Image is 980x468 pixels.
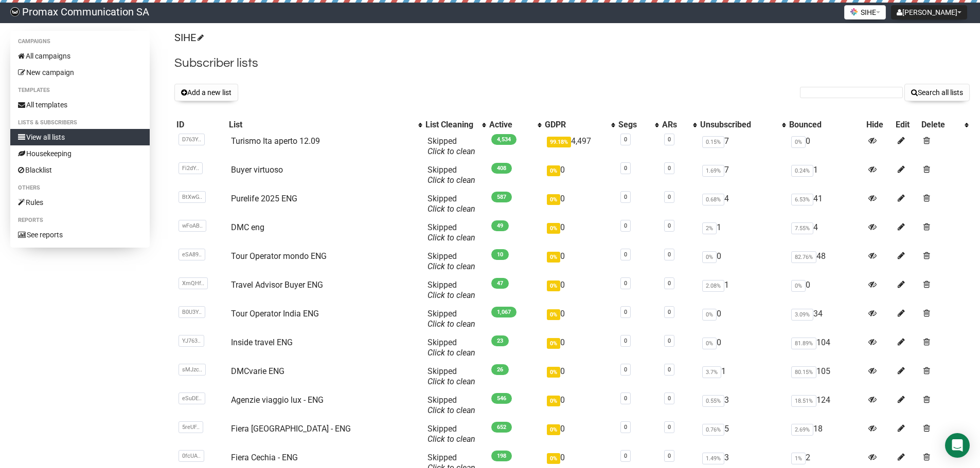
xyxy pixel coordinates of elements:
td: 1 [698,276,787,305]
a: DMCvarie ENG [231,366,284,376]
a: See reports [10,227,150,243]
th: Active: No sort applied, activate to apply an ascending sort [487,118,543,132]
button: Search all lists [904,84,970,101]
td: 0 [698,247,787,276]
img: 88c7fc33e09b74c4e8267656e4bfd945 [10,7,20,16]
span: sMJzc.. [179,364,206,376]
td: 0 [787,132,864,161]
span: Skipped [427,194,475,214]
a: 0 [624,338,627,344]
span: 4,534 [491,134,516,145]
span: XmQHf.. [179,277,208,289]
span: 80.15% [791,366,816,378]
span: eSA89.. [179,249,205,260]
a: Tour Operator India ENG [231,309,319,319]
div: Active [489,120,532,130]
a: Click to clean [427,290,475,300]
td: 0 [543,161,616,190]
span: YJ763.. [179,335,204,347]
th: Delete: No sort applied, activate to apply an ascending sort [919,118,970,132]
a: 0 [624,222,627,229]
span: 0.15% [702,136,724,148]
span: 26 [491,364,509,375]
th: ID: No sort applied, sorting is disabled [174,118,227,132]
a: Click to clean [427,377,475,386]
td: 0 [698,305,787,333]
div: Delete [921,120,959,130]
a: Buyer virtuoso [231,165,283,175]
span: 0% [547,223,560,234]
td: 5 [698,420,787,448]
th: Hide: No sort applied, sorting is disabled [864,118,894,132]
a: All campaigns [10,48,150,64]
span: Skipped [427,251,475,271]
a: New campaign [10,64,150,81]
a: 0 [624,280,627,287]
div: Bounced [789,120,862,130]
a: 0 [668,280,671,287]
span: 1.49% [702,453,724,464]
span: 408 [491,163,512,174]
a: 0 [668,338,671,344]
span: 81.89% [791,338,816,349]
span: 0.55% [702,395,724,407]
td: 34 [787,305,864,333]
div: GDPR [545,120,606,130]
div: Hide [866,120,892,130]
span: 7.55% [791,222,813,234]
a: 0 [624,309,627,315]
li: Campaigns [10,35,150,48]
a: Fiera [GEOGRAPHIC_DATA] - ENG [231,424,351,434]
span: 5reUF.. [179,421,203,433]
td: 0 [543,362,616,391]
td: 0 [787,276,864,305]
span: 0% [547,396,560,406]
td: 104 [787,333,864,362]
span: 0.68% [702,194,724,205]
a: Housekeeping [10,145,150,162]
span: 0% [547,367,560,378]
span: Fi2dY.. [179,162,203,174]
th: Bounced: No sort applied, sorting is disabled [787,118,864,132]
td: 7 [698,161,787,190]
span: 587 [491,192,512,202]
span: 0% [547,338,560,349]
span: 18.51% [791,395,816,407]
span: 0fcUA.. [179,450,204,462]
a: 0 [668,395,671,402]
a: Rules [10,194,150,211]
a: 0 [668,165,671,172]
th: Edit: No sort applied, sorting is disabled [894,118,919,132]
td: 3 [698,391,787,420]
span: Skipped [427,280,475,300]
a: Blacklist [10,162,150,178]
span: 3.7% [702,366,721,378]
span: 0% [702,309,717,321]
div: List Cleaning [425,120,477,130]
td: 0 [543,333,616,362]
a: Click to clean [427,146,475,156]
span: Skipped [427,395,475,415]
span: eSuDE.. [179,392,205,404]
div: Edit [896,120,917,130]
span: 82.76% [791,251,816,263]
a: View all lists [10,129,150,145]
a: Click to clean [427,405,475,415]
a: 0 [668,251,671,258]
td: 4,497 [543,132,616,161]
div: List [229,120,413,130]
a: Purelife 2025 ENG [231,194,297,203]
td: 1 [698,362,787,391]
span: 0.24% [791,165,813,177]
span: Skipped [427,309,475,329]
a: Inside travel ENG [231,338,293,347]
a: 0 [624,165,627,172]
span: 3.09% [791,309,813,321]
span: 23 [491,335,509,346]
td: 0 [543,276,616,305]
a: 0 [624,251,627,258]
span: Skipped [427,222,475,242]
div: Unsubscribed [700,120,777,130]
a: 0 [668,136,671,143]
span: 47 [491,278,509,289]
